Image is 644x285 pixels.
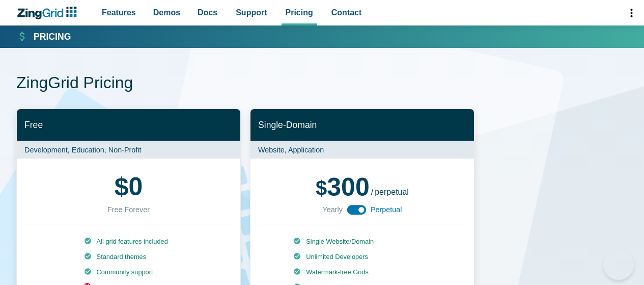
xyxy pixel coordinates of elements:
[198,6,217,19] span: Docs
[84,252,174,262] li: Standard themes
[153,6,180,19] span: Demos
[115,174,129,199] span: $
[84,237,174,246] li: All grid features included
[17,31,71,43] a: Pricing
[17,109,240,141] h2: Free
[102,6,136,19] span: Features
[236,6,267,19] span: Support
[375,188,409,196] span: perpetual
[293,268,431,277] li: Watermark-free Grids
[16,72,628,95] h1: ZingGrid Pricing
[331,6,362,19] span: Contact
[603,249,634,280] iframe: Toggle Customer Support
[371,203,402,216] span: Perpetual
[107,203,150,216] div: Free Forever
[84,268,174,277] li: Community support
[316,173,370,201] span: 300
[371,188,373,196] span: /
[250,109,474,141] h2: Single-Domain
[286,6,313,19] span: Pricing
[250,141,474,159] p: Website, Application
[34,33,71,42] strong: Pricing
[17,141,240,159] p: Development, Education, Non-Profit
[16,7,82,19] a: ZingChart Logo. Click to return to the homepage
[293,237,431,246] li: Single Website/Domain
[322,203,342,216] span: Yearly
[115,174,143,199] strong: 0
[293,252,431,262] li: Unlimited Developers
